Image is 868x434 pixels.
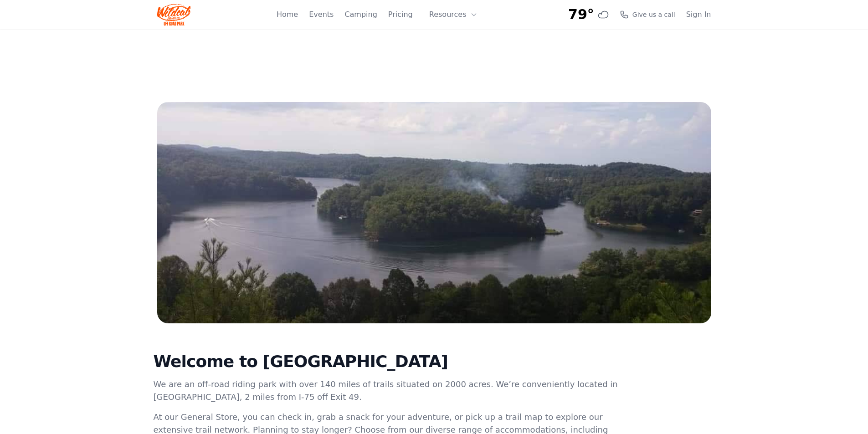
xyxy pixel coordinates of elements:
[344,9,377,20] a: Camping
[154,378,620,403] p: We are an off-road riding park with over 140 miles of trails situated on 2000 acres. We’re conven...
[568,6,594,23] span: 79°
[686,9,711,20] a: Sign In
[309,9,334,20] a: Events
[632,10,675,19] span: Give us a call
[388,9,413,20] a: Pricing
[154,352,620,371] h2: Welcome to [GEOGRAPHIC_DATA]
[620,10,675,19] a: Give us a call
[424,5,483,24] button: Resources
[157,4,191,26] img: Wildcat Logo
[277,9,298,20] a: Home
